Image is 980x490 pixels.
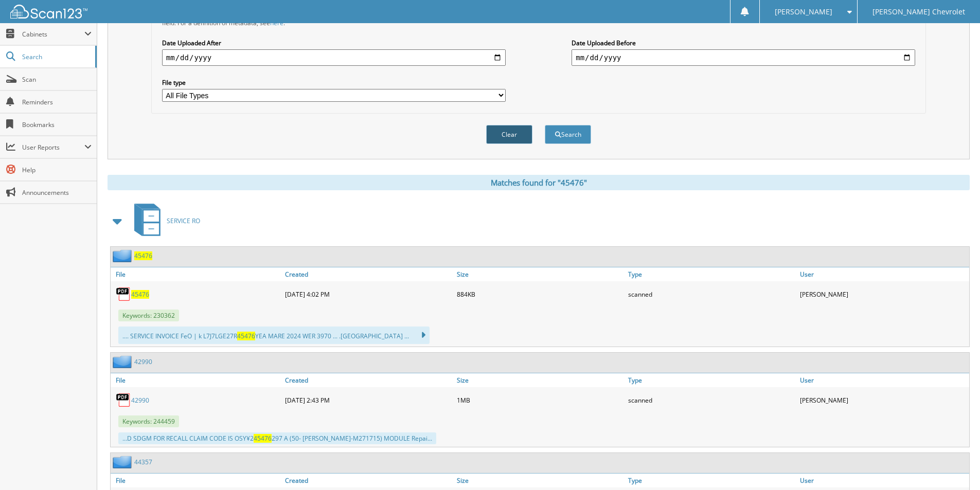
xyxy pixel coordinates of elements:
a: File [111,267,282,281]
div: .... SERVICE INVOICE FeO | k L7J7LGE27R YEA MARE 2024 WER 3970 ... .[GEOGRAPHIC_DATA] ... [118,326,430,344]
span: [PERSON_NAME] Chevrolet [872,9,965,15]
div: [DATE] 2:43 PM [282,390,454,410]
span: Bookmarks [22,120,92,129]
a: Type [626,373,797,387]
span: SERVICE RO [167,216,200,225]
div: 1MB [454,390,626,410]
a: File [111,474,282,487]
span: 45476 [237,332,255,340]
a: Type [626,267,797,281]
img: scan123-logo-white.svg [10,5,87,19]
span: Cabinets [22,30,84,39]
a: File [111,373,282,387]
div: ...D SDGM FOR RECALL CLAIM CODE IS OSY¥2 297 A (50- [PERSON_NAME]-M271715) MODULE Repai... [118,432,436,444]
img: PDF.png [116,392,131,408]
a: User [797,474,969,487]
span: Announcements [22,188,92,197]
a: SERVICE RO [128,201,200,241]
span: Keywords: 230362 [118,310,179,321]
label: Date Uploaded After [162,39,506,47]
a: 44357 [134,458,152,466]
img: PDF.png [116,286,131,302]
input: end [572,49,915,66]
div: [PERSON_NAME] [797,284,969,304]
span: Help [22,166,92,174]
a: 45476 [134,251,152,260]
a: Size [454,474,626,487]
div: 884KB [454,284,626,304]
label: File type [162,78,506,87]
a: 42990 [131,396,149,405]
button: Clear [486,125,532,144]
button: Search [545,125,591,144]
span: Scan [22,75,92,84]
div: Matches found for "45476" [108,175,970,190]
a: 42990 [134,357,152,366]
a: Size [454,267,626,281]
span: 45476 [254,434,272,443]
div: [DATE] 4:02 PM [282,284,454,304]
span: Reminders [22,98,92,106]
label: Date Uploaded Before [572,39,915,47]
img: folder2.png [113,355,134,368]
div: scanned [626,284,797,304]
div: scanned [626,390,797,410]
a: Created [282,373,454,387]
a: Size [454,373,626,387]
a: User [797,373,969,387]
span: [PERSON_NAME] [775,9,832,15]
a: Type [626,474,797,487]
img: folder2.png [113,249,134,262]
input: start [162,49,506,66]
div: [PERSON_NAME] [797,390,969,410]
a: User [797,267,969,281]
span: Keywords: 244459 [118,415,179,427]
span: User Reports [22,143,84,152]
img: folder2.png [113,456,134,468]
span: Search [22,52,90,61]
a: Created [282,267,454,281]
a: 45476 [131,290,149,299]
a: Created [282,474,454,487]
